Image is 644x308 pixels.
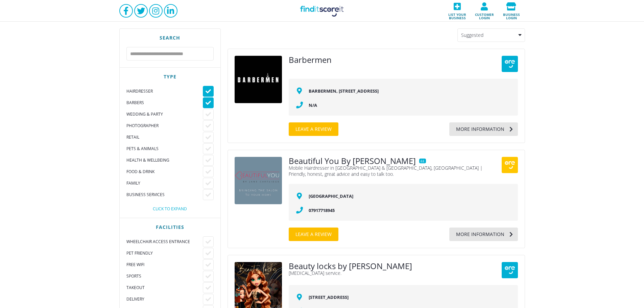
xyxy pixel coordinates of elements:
[126,285,203,290] div: Takeout
[457,28,525,42] div: Suggested
[126,297,203,302] div: Delivery
[309,294,349,300] a: [STREET_ADDRESS]
[126,181,203,186] div: Family
[126,158,203,163] div: Health & Wellbeing
[289,157,416,165] a: Beautiful You By [PERSON_NAME]
[289,228,338,241] a: Leave a review
[289,262,412,270] a: Beauty locks by [PERSON_NAME]
[309,207,335,213] a: 07917718945
[126,146,203,151] div: Pets & Animals
[126,100,203,105] div: Barbers
[289,56,332,64] a: Barbermen
[126,89,203,94] div: Hairdresser
[126,207,214,211] div: Click to expand
[449,122,504,136] div: More information
[449,228,504,241] div: More information
[309,102,317,108] a: N/A
[126,169,203,174] div: Food & Drink
[444,0,471,22] a: List your business
[289,122,338,136] a: Leave a review
[498,0,525,22] a: Business login
[289,270,495,276] div: [MEDICAL_DATA] service.
[309,193,353,199] a: [GEOGRAPHIC_DATA]
[126,123,203,128] div: Photographer
[473,10,496,20] span: Customer login
[126,135,203,140] div: Retail
[126,112,203,117] div: Wedding & Party
[419,159,426,163] div: ££
[289,165,495,177] div: Mobile Hairdresser in [GEOGRAPHIC_DATA] & [GEOGRAPHIC_DATA], [GEOGRAPHIC_DATA] | Friendly, honest...
[126,262,203,267] div: Free WiFi
[126,239,203,244] div: Wheelchair access entrance
[126,35,214,40] div: Search
[449,122,518,136] a: More information
[126,192,203,197] div: Business Services
[449,228,518,241] a: More information
[500,10,523,20] span: Business login
[126,251,203,256] div: Pet friendly
[471,0,498,22] a: Customer login
[126,274,203,279] div: Sports
[309,88,379,94] a: Barbermen, [STREET_ADDRESS]
[126,225,214,230] div: Facilities
[446,10,469,20] span: List your business
[126,74,214,79] div: Type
